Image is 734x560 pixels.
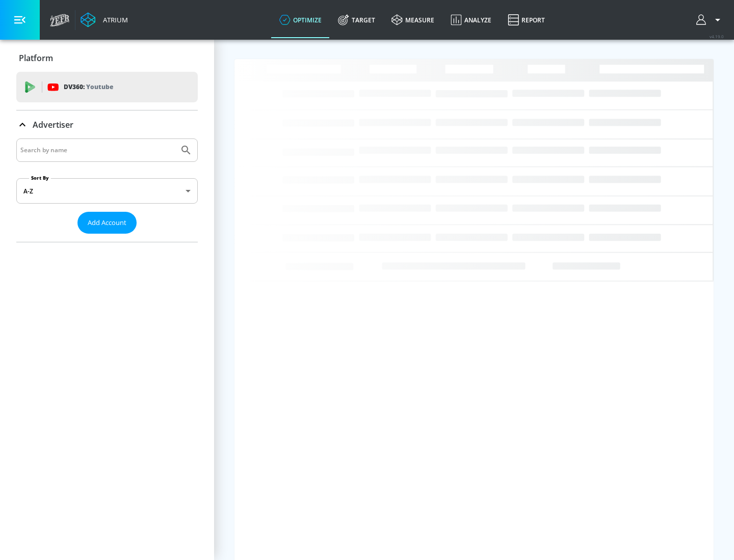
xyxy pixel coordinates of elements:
div: Advertiser [16,138,198,242]
span: Add Account [88,217,126,229]
p: Advertiser [33,119,73,130]
input: Search by name [20,144,175,157]
p: DV360: [64,81,113,93]
span: v 4.19.0 [710,34,724,39]
nav: list of Advertiser [16,234,198,242]
div: A-Z [16,178,198,204]
a: Analyze [442,2,500,38]
label: Sort By [29,175,51,181]
a: Atrium [81,12,128,27]
p: Youtube [86,81,113,92]
p: Platform [19,52,53,64]
a: Target [330,2,383,38]
a: measure [383,2,442,38]
div: Advertiser [16,110,198,139]
div: DV360: Youtube [16,72,198,102]
button: Add Account [77,212,137,234]
div: Platform [16,44,198,72]
a: Report [500,2,553,38]
div: Atrium [99,15,128,24]
a: optimize [271,2,330,38]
